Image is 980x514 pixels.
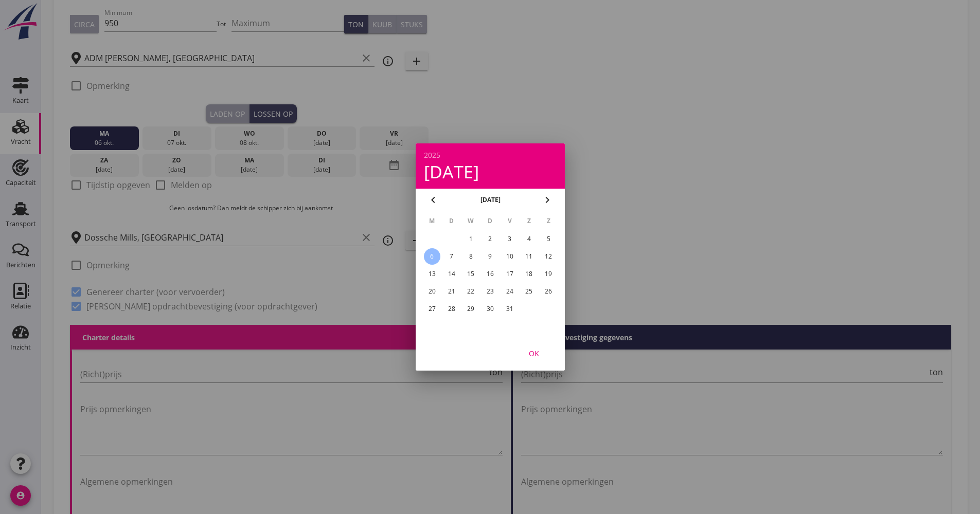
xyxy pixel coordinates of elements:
th: W [461,212,480,230]
button: 13 [423,266,440,282]
i: chevron_right [541,194,554,206]
button: 20 [423,283,440,300]
th: Z [520,212,538,230]
button: 14 [443,266,459,282]
button: 11 [521,248,537,265]
button: 23 [482,283,498,300]
button: 6 [423,248,440,265]
div: OK [520,348,548,359]
button: 26 [540,283,557,300]
button: 16 [482,266,498,282]
button: 15 [462,266,479,282]
div: [DATE] [424,163,557,180]
button: 21 [443,283,459,300]
button: 10 [501,248,518,265]
button: 9 [482,248,498,265]
button: 8 [462,248,479,265]
button: 7 [443,248,459,265]
button: 19 [540,266,557,282]
i: chevron_left [427,194,439,206]
button: 1 [462,231,479,247]
button: 31 [501,301,518,317]
button: 5 [540,231,557,247]
button: 17 [501,266,518,282]
button: 27 [423,301,440,317]
th: D [442,212,460,230]
button: 30 [482,301,498,317]
button: 2 [482,231,498,247]
button: 29 [462,301,479,317]
button: 25 [521,283,537,300]
button: 24 [501,283,518,300]
button: [DATE] [477,192,503,208]
th: Z [539,212,558,230]
div: 2025 [424,152,557,159]
th: M [423,212,441,230]
button: 3 [501,231,518,247]
th: D [481,212,500,230]
th: V [500,212,519,230]
button: 18 [521,266,537,282]
button: 12 [540,248,557,265]
button: OK [511,344,557,362]
button: 4 [521,231,537,247]
button: 28 [443,301,459,317]
button: 22 [462,283,479,300]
